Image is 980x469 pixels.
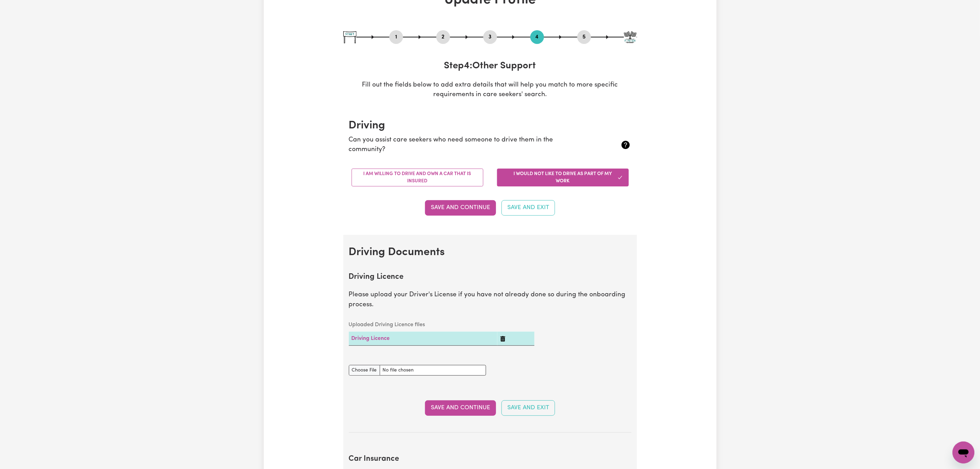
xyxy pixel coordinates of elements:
button: I would not like to drive as part of my work [497,169,629,186]
iframe: Button to launch messaging window, conversation in progress [953,442,975,464]
button: Save and Exit [501,400,555,415]
h2: Driving Documents [349,246,631,259]
caption: Uploaded Driving Licence files [349,318,534,332]
button: Save and Continue [425,200,496,215]
h2: Driving Licence [349,273,631,282]
p: Can you assist care seekers who need someone to drive them in the community? [349,135,585,155]
button: Go to step 3 [483,33,497,42]
a: Driving Licence [352,336,390,341]
h2: Car Insurance [349,455,631,464]
h2: Driving [349,119,631,132]
button: Save and Exit [501,200,555,215]
button: Delete Driving Licence [500,334,506,343]
button: Go to step 2 [436,33,450,42]
button: Go to step 1 [389,33,403,42]
button: Save and Continue [425,400,496,415]
button: Go to step 5 [577,33,591,42]
p: Fill out the fields below to add extra details that will help you match to more specific requirem... [343,80,637,100]
p: Please upload your Driver's License if you have not already done so during the onboarding process. [349,290,631,310]
h3: Step 4 : Other Support [343,60,637,72]
button: Go to step 4 [530,33,544,42]
button: I am willing to drive and own a car that is insured [352,169,483,186]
